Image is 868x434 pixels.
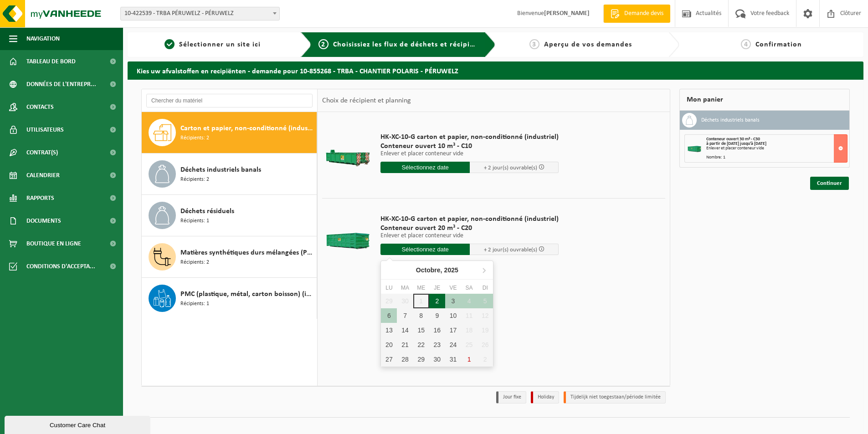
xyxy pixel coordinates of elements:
div: Mon panier [679,89,850,111]
span: Demande devis [622,9,666,18]
div: 22 [413,337,429,352]
a: 1Sélectionner un site ici [132,39,293,50]
div: Ve [445,283,461,292]
div: 27 [381,352,397,367]
input: Sélectionnez date [380,162,470,173]
span: Déchets résiduels [180,206,234,217]
span: 4 [741,39,751,49]
span: Récipients: 2 [180,175,209,184]
div: Me [413,283,429,292]
div: 10 [445,308,461,323]
span: Contacts [26,96,54,118]
a: Continuer [810,177,849,190]
button: Carton et papier, non-conditionné (industriel) Récipients: 2 [142,112,317,153]
p: Enlever et placer conteneur vide [380,233,559,239]
span: 2 [318,39,329,49]
p: Enlever et placer conteneur vide [380,151,559,157]
div: 16 [429,323,445,337]
div: Je [429,283,445,292]
a: Demande devis [603,5,670,23]
span: Récipients: 1 [180,300,209,308]
div: 28 [397,352,413,367]
div: 15 [413,323,429,337]
span: Choisissiez les flux de déchets et récipients [333,41,485,48]
span: PMC (plastique, métal, carton boisson) (industriel) [180,289,314,300]
div: Choix de récipient et planning [318,89,416,112]
span: Carton et papier, non-conditionné (industriel) [180,123,314,134]
span: Conteneur ouvert 20 m³ - C20 [380,224,559,233]
span: + 2 jour(s) ouvrable(s) [484,165,537,171]
span: Rapports [26,187,54,209]
button: PMC (plastique, métal, carton boisson) (industriel) Récipients: 1 [142,278,317,319]
div: 24 [445,337,461,352]
div: Di [477,283,493,292]
span: Contrat(s) [26,141,58,164]
span: Aperçu de vos demandes [544,41,632,48]
h2: Kies uw afvalstoffen en recipiënten - demande pour 10-855268 - TRBA - CHANTIER POLARIS - PÉRUWELZ [128,61,863,79]
span: Tableau de bord [26,50,76,73]
div: 8 [413,308,429,323]
i: 2025 [444,267,458,273]
div: 31 [445,352,461,367]
span: Conteneur ouvert 30 m³ - C30 [706,137,760,142]
span: Matières synthétiques durs mélangées (PE, PP et PVC), recyclables (industriel) [180,247,314,258]
div: Enlever et placer conteneur vide [706,146,847,151]
div: 23 [429,337,445,352]
iframe: chat widget [5,414,152,434]
span: Récipients: 1 [180,217,209,225]
div: 6 [381,308,397,323]
span: HK-XC-10-G carton et papier, non-conditionné (industriel) [380,133,559,142]
div: Ma [397,283,413,292]
button: Matières synthétiques durs mélangées (PE, PP et PVC), recyclables (industriel) Récipients: 2 [142,236,317,278]
span: 3 [529,39,539,49]
h3: Déchets industriels banals [701,113,760,128]
div: 9 [429,308,445,323]
div: 7 [397,308,413,323]
div: 21 [397,337,413,352]
span: 10-422539 - TRBA PÉRUWELZ - PÉRUWELZ [120,7,280,20]
div: 20 [381,337,397,352]
input: Chercher du matériel [146,94,313,107]
span: Documents [26,209,61,232]
li: Jour fixe [496,391,526,403]
span: + 2 jour(s) ouvrable(s) [484,247,537,253]
span: Déchets industriels banals [180,164,261,175]
div: Octobre, [412,263,462,277]
strong: à partir de [DATE] jusqu'à [DATE] [706,141,766,146]
strong: [PERSON_NAME] [544,10,590,17]
button: Déchets résiduels Récipients: 1 [142,195,317,236]
div: 3 [445,294,461,308]
div: Nombre: 1 [706,155,847,160]
span: Boutique en ligne [26,232,81,255]
span: Conteneur ouvert 10 m³ - C10 [380,142,559,151]
span: Récipients: 2 [180,134,209,143]
div: Lu [381,283,397,292]
span: HK-XC-10-G carton et papier, non-conditionné (industriel) [380,214,559,224]
span: 10-422539 - TRBA PÉRUWELZ - PÉRUWELZ [121,7,279,20]
span: 1 [164,39,175,49]
span: Récipients: 2 [180,258,209,267]
span: Conditions d'accepta... [26,255,95,278]
div: 29 [413,352,429,367]
div: 17 [445,323,461,337]
div: 14 [397,323,413,337]
span: Calendrier [26,164,60,187]
div: 2 [429,294,445,308]
span: Données de l'entrepr... [26,73,96,96]
span: Sélectionner un site ici [179,41,261,48]
div: 13 [381,323,397,337]
span: Confirmation [755,41,802,48]
button: Déchets industriels banals Récipients: 2 [142,153,317,195]
div: 30 [429,352,445,367]
div: Sa [461,283,477,292]
input: Sélectionnez date [380,244,470,255]
li: Tijdelijk niet toegestaan/période limitée [564,391,666,403]
li: Holiday [531,391,559,403]
span: Navigation [26,27,60,50]
span: Utilisateurs [26,118,64,141]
